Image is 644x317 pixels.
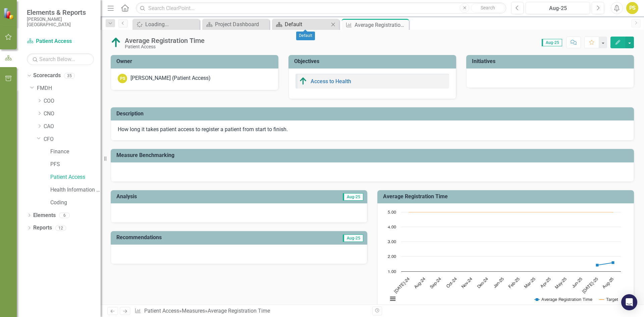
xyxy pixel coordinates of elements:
[144,308,179,314] a: Patient Access
[299,77,307,85] img: Above Target
[526,2,590,14] button: Aug-25
[626,2,638,14] button: PS
[602,277,614,289] text: Aug-25
[27,53,94,65] input: Search Below...
[508,277,520,289] text: Feb-25
[621,294,637,310] div: Open Intercom Messenger
[50,148,101,156] a: Finance
[118,126,627,134] p: How long it takes patient access to register a patient from start to finish.
[64,73,75,78] div: 35
[44,136,101,143] a: CFO
[493,277,505,289] text: Jan-25
[50,199,101,207] a: Coding
[130,74,211,82] div: [PERSON_NAME] (Patient Access)
[44,97,101,105] a: COO
[388,294,397,304] button: View chart menu, Chart
[408,211,614,213] g: Target, line 2 of 2 with 14 data points.
[111,37,121,48] img: Above Target
[208,308,270,314] div: Average Registration Time
[182,308,205,314] a: Measures
[528,4,588,12] div: Aug-25
[343,234,363,242] span: Aug-25
[125,44,205,49] div: Patient Access
[388,270,396,274] text: 1.00
[50,173,101,181] a: Patient Access
[116,194,238,200] h3: Analysis
[116,152,631,158] h3: Measure Benchmarking
[204,20,268,29] a: Project Dashboard
[599,297,618,302] button: Show Target
[554,277,568,290] text: May-25
[116,111,631,117] h3: Description
[274,20,329,29] a: Default
[33,224,52,232] a: Reports
[446,277,458,289] text: Oct-24
[471,3,504,13] button: Search
[393,277,411,294] text: [DATE]-24
[285,20,329,29] div: Default
[118,74,127,83] div: PS
[542,39,562,46] span: Aug-25
[134,20,198,29] a: Loading...
[135,307,367,315] div: » »
[55,225,66,231] div: 12
[50,186,101,194] a: Health Information Management
[311,78,351,85] a: Access to Health
[535,297,592,302] button: Show Average Registration Time
[612,261,614,264] path: Aug-25, 1.59. Average Registration Time.
[296,32,315,40] div: Default
[27,8,94,16] span: Elements & Reports
[477,277,489,289] text: Dec-24
[384,209,627,309] div: Chart. Highcharts interactive chart.
[383,194,631,200] h3: Average Registration Time
[215,20,268,29] div: Project Dashboard
[429,277,442,289] text: Sep-24
[388,255,396,259] text: 2.00
[355,21,407,29] div: Average Registration Time
[582,277,599,294] text: [DATE]-25
[388,225,396,229] text: 4.00
[461,277,473,289] text: Nov-24
[27,16,94,28] small: [PERSON_NAME][GEOGRAPHIC_DATA]
[50,161,101,168] a: PFS
[116,234,285,241] h3: Recommendations
[125,37,205,44] div: Average Registration Time
[384,209,624,309] svg: Interactive chart
[472,58,631,64] h3: Initiatives
[136,2,506,14] input: Search ClearPoint...
[37,85,101,92] a: FMDH
[294,58,453,64] h3: Objectives
[388,240,396,244] text: 3.00
[33,212,56,219] a: Elements
[540,277,552,289] text: Apr-25
[44,123,101,130] a: CAO
[27,38,94,45] a: Patient Access
[33,72,61,80] a: Scorecards
[571,277,583,289] text: Jun-25
[116,58,275,64] h3: Owner
[145,20,198,29] div: Loading...
[414,277,426,289] text: Aug-24
[409,261,614,267] g: Average Registration Time, line 1 of 2 with 14 data points.
[388,210,396,215] text: 5.00
[481,5,495,10] span: Search
[524,277,536,289] text: Mar-25
[343,193,363,201] span: Aug-25
[59,212,70,218] div: 6
[3,8,15,19] img: ClearPoint Strategy
[596,264,599,267] path: Jul-25, 1.42. Average Registration Time.
[44,110,101,118] a: CNO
